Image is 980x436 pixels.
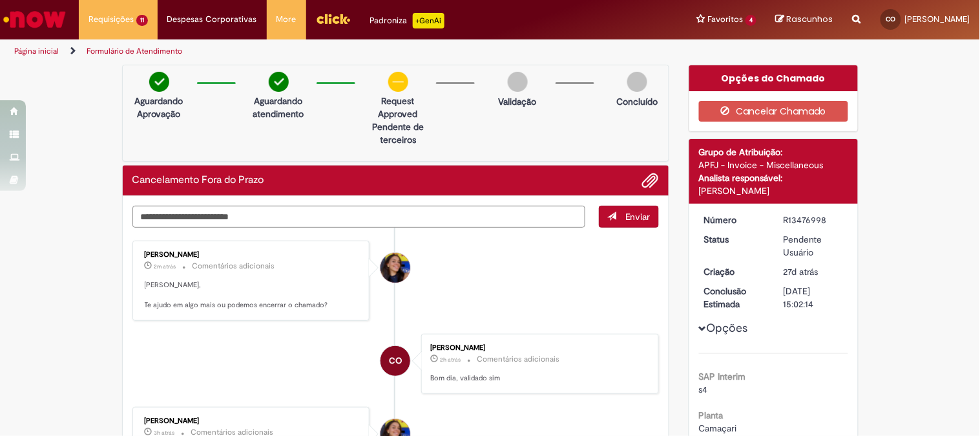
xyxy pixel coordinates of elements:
small: Comentários adicionais [477,354,559,365]
ul: Trilhas de página [10,39,643,63]
div: undefined Online [381,253,410,283]
span: CO [389,345,402,376]
img: click_logo_yellow_360x200.png [316,9,351,28]
span: s4 [699,384,708,395]
div: [PERSON_NAME] [145,251,360,259]
div: Grupo de Atribuição: [699,146,848,158]
p: +GenAi [413,13,444,28]
div: R13476998 [784,213,844,226]
img: circle-minus.png [388,72,408,92]
div: [PERSON_NAME] [145,417,360,425]
dt: Número [694,213,774,226]
dt: Conclusão Estimada [694,285,774,311]
img: check-circle-green.png [269,72,289,92]
b: SAP Interim [699,371,746,382]
button: Adicionar anexos [642,172,659,189]
p: Aguardando Aprovação [128,94,191,120]
span: 4 [745,15,756,26]
div: Pendente Usuário [784,233,844,259]
span: [PERSON_NAME] [905,14,970,25]
button: Cancelar Chamado [699,101,848,122]
span: Camaçari [699,422,737,434]
span: Requisições [89,13,134,26]
p: Bom dia, validado sim [430,373,645,384]
div: [DATE] 15:02:14 [784,285,844,311]
time: 30/09/2025 09:13:08 [440,356,461,364]
span: Favoritos [707,13,743,26]
a: Página inicial [14,46,59,56]
div: Analista responsável: [699,171,848,184]
img: img-circle-grey.png [508,72,528,92]
button: Enviar [599,206,659,228]
div: [PERSON_NAME] [430,344,645,352]
span: Enviar [625,211,651,223]
h2: Cancelamento Fora do Prazo Histórico de tíquete [132,175,264,186]
span: CO [886,15,896,23]
textarea: Digite sua mensagem aqui... [132,206,586,228]
div: [PERSON_NAME] [699,184,848,197]
img: check-circle-green.png [149,72,169,92]
b: Planta [699,409,724,421]
div: 03/09/2025 13:49:02 [784,265,844,278]
time: 03/09/2025 13:49:02 [784,266,818,278]
img: ServiceNow [1,6,68,32]
p: Validação [499,95,537,108]
time: 30/09/2025 11:41:27 [154,263,176,270]
span: 27d atrás [784,266,818,278]
span: 11 [136,15,148,26]
div: APFJ - Invoice - Miscellaneous [699,158,848,171]
span: More [276,13,297,26]
span: 2h atrás [440,356,461,364]
img: img-circle-grey.png [627,72,647,92]
small: Comentários adicionais [193,261,275,272]
div: Camila Moura Oliveira [381,346,410,376]
p: Concluído [616,95,658,108]
p: Aguardando atendimento [247,94,310,120]
span: 2m atrás [154,263,176,270]
div: Padroniza [370,13,444,28]
span: Despesas Corporativas [167,13,257,26]
span: Rascunhos [787,13,833,25]
dt: Status [694,233,774,246]
div: Opções do Chamado [689,65,858,91]
p: request approved [367,94,430,120]
dt: Criação [694,265,774,278]
p: [PERSON_NAME], Te ajudo em algo mais ou podemos encerrar o chamado? [145,280,360,311]
a: Rascunhos [776,14,833,26]
a: Formulário de Atendimento [87,46,182,56]
p: Pendente de terceiros [367,120,430,146]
